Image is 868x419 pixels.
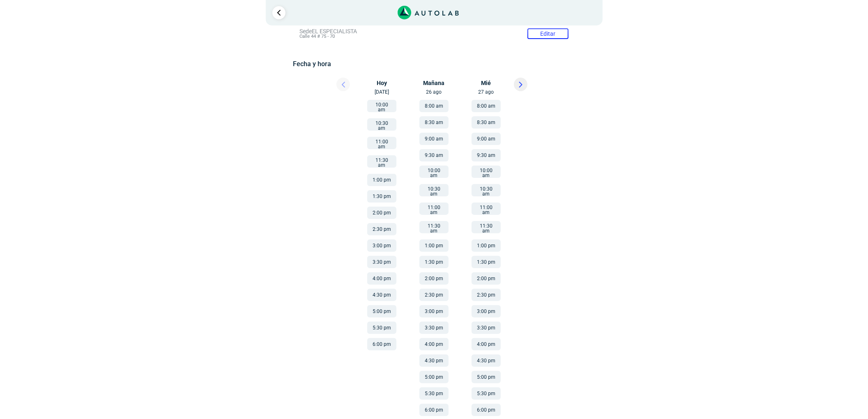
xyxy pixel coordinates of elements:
[367,338,396,350] button: 6:00 pm
[367,272,396,285] button: 4:00 pm
[419,133,449,145] button: 9:00 am
[472,289,501,301] button: 2:30 pm
[419,184,449,196] button: 10:30 am
[419,221,449,233] button: 11:30 am
[419,272,449,285] button: 2:00 pm
[367,289,396,301] button: 4:30 pm
[419,387,449,400] button: 5:30 pm
[367,223,396,235] button: 2:30 pm
[419,338,449,350] button: 4:00 pm
[272,6,285,19] a: Ir al paso anterior
[472,100,501,112] button: 8:00 am
[419,203,449,215] button: 11:00 am
[472,133,501,145] button: 9:00 am
[472,272,501,285] button: 2:00 pm
[472,371,501,383] button: 5:00 pm
[472,387,501,400] button: 5:30 pm
[419,239,449,252] button: 1:00 pm
[472,404,501,416] button: 6:00 pm
[419,289,449,301] button: 2:30 pm
[367,155,396,168] button: 11:30 am
[367,118,396,131] button: 10:30 am
[367,256,396,268] button: 3:30 pm
[472,338,501,350] button: 4:00 pm
[472,221,501,233] button: 11:30 am
[367,239,396,252] button: 3:00 pm
[472,116,501,129] button: 8:30 am
[419,149,449,161] button: 9:30 am
[419,116,449,129] button: 8:30 am
[472,355,501,367] button: 4:30 pm
[419,305,449,318] button: 3:00 pm
[472,203,501,215] button: 11:00 am
[293,60,575,68] h5: Fecha y hora
[472,322,501,334] button: 3:30 pm
[367,322,396,334] button: 5:30 pm
[472,149,501,161] button: 9:30 am
[419,322,449,334] button: 3:30 pm
[367,190,396,203] button: 1:30 pm
[472,239,501,252] button: 1:00 pm
[367,174,396,186] button: 1:00 pm
[367,100,396,112] button: 10:00 am
[472,305,501,318] button: 3:00 pm
[419,166,449,178] button: 10:00 am
[367,305,396,318] button: 5:00 pm
[419,100,449,112] button: 8:00 am
[419,256,449,268] button: 1:30 pm
[472,184,501,196] button: 10:30 am
[367,137,396,149] button: 11:00 am
[472,256,501,268] button: 1:30 pm
[398,8,459,16] a: Link al sitio de autolab
[472,166,501,178] button: 10:00 am
[367,207,396,219] button: 2:00 pm
[419,371,449,383] button: 5:00 pm
[419,404,449,416] button: 6:00 pm
[419,355,449,367] button: 4:30 pm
